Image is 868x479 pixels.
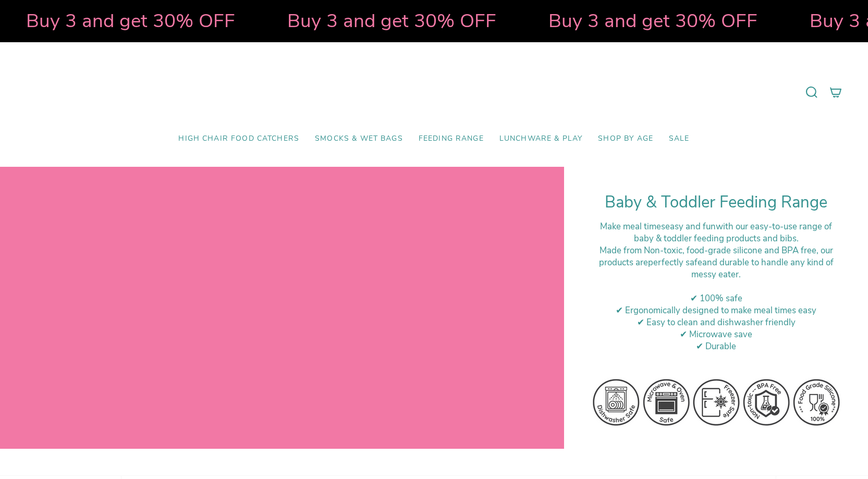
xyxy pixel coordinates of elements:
[285,8,494,34] strong: Buy 3 and get 30% OFF
[499,134,582,143] span: Lunchware & Play
[344,58,524,127] a: Mumma’s Little Helpers
[307,127,411,151] a: Smocks & Wet Bags
[178,134,299,143] span: High Chair Food Catchers
[590,127,661,151] a: Shop by Age
[411,127,492,151] a: Feeding Range
[492,127,590,151] a: Lunchware & Play
[590,304,842,316] div: ✔ Ergonomically designed to make meal times easy
[170,127,307,151] a: High Chair Food Catchers
[669,134,690,143] span: SALE
[648,256,702,268] strong: perfectly safe
[546,8,755,34] strong: Buy 3 and get 30% OFF
[590,244,842,280] div: M
[590,220,842,244] div: Make meal times with our easy-to-use range of baby & toddler feeding products and bibs.
[598,134,653,143] span: Shop by Age
[23,8,233,34] strong: Buy 3 and get 30% OFF
[599,244,834,280] span: ade from Non-toxic, food-grade silicone and BPA free, our products are and durable to handle any ...
[315,134,403,143] span: Smocks & Wet Bags
[590,340,842,352] div: ✔ Durable
[590,316,842,328] div: ✔ Easy to clean and dishwasher friendly
[661,127,698,151] a: SALE
[680,328,752,340] span: ✔ Microwave save
[590,292,842,304] div: ✔ 100% safe
[665,220,716,232] strong: easy and fun
[590,193,842,212] h1: Baby & Toddler Feeding Range
[419,134,484,143] span: Feeding Range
